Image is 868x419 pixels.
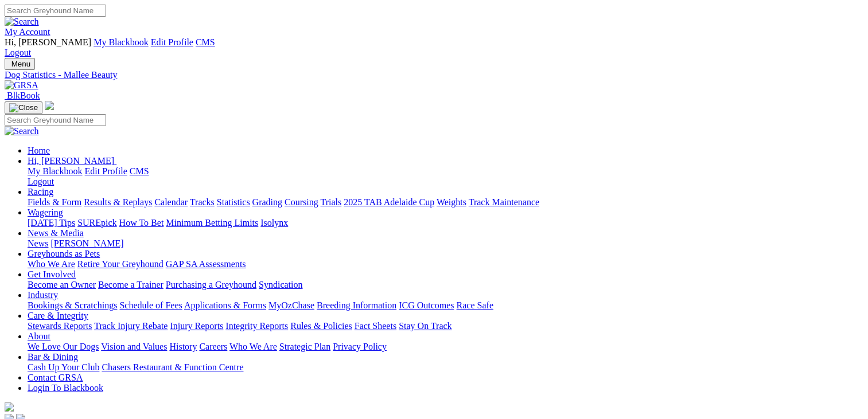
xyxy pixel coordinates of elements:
a: BlkBook [5,91,40,100]
img: Search [5,17,39,27]
a: Stewards Reports [28,321,92,331]
a: Hi, [PERSON_NAME] [28,156,116,166]
img: logo-grsa-white.png [45,101,54,110]
div: Industry [28,300,863,311]
a: Fields & Form [28,197,81,207]
a: Privacy Policy [333,342,387,351]
a: Edit Profile [151,37,193,47]
a: Home [28,146,50,155]
a: [DATE] Tips [28,218,75,228]
a: Strategic Plan [279,342,330,351]
a: Rules & Policies [290,321,352,331]
div: Bar & Dining [28,362,863,373]
div: My Account [5,37,863,58]
div: Wagering [28,218,863,228]
a: Coursing [285,197,318,207]
div: Hi, [PERSON_NAME] [28,166,863,187]
a: Race Safe [456,300,493,310]
img: Search [5,126,39,136]
a: Become a Trainer [98,280,164,289]
a: Dog Statistics - Mallee Beauty [5,70,863,80]
a: Grading [252,197,282,207]
a: Vision and Values [101,342,167,351]
a: Become an Owner [28,280,96,289]
a: Wagering [28,207,63,217]
span: BlkBook [7,91,40,100]
a: Greyhounds as Pets [28,249,100,259]
a: MyOzChase [268,300,314,310]
a: News [28,238,48,248]
span: Hi, [PERSON_NAME] [5,37,91,47]
a: Chasers Restaurant & Function Centre [102,362,243,372]
a: About [28,331,50,341]
div: Racing [28,197,863,207]
a: Purchasing a Greyhound [166,280,256,289]
a: We Love Our Dogs [28,342,99,351]
input: Search [5,5,106,17]
a: Get Involved [28,269,76,279]
a: CMS [196,37,215,47]
a: Logout [28,177,54,186]
a: Cash Up Your Club [28,362,99,372]
a: History [169,342,197,351]
a: Statistics [217,197,250,207]
a: Trials [320,197,341,207]
a: Syndication [259,280,302,289]
a: SUREpick [77,218,116,228]
a: Integrity Reports [225,321,288,331]
div: News & Media [28,238,863,249]
a: Calendar [154,197,188,207]
a: Stay On Track [399,321,451,331]
img: GRSA [5,80,38,91]
img: Close [9,103,38,112]
button: Toggle navigation [5,58,35,70]
a: How To Bet [119,218,164,228]
a: Logout [5,48,31,57]
a: Care & Integrity [28,311,88,320]
a: Bookings & Scratchings [28,300,117,310]
a: Isolynx [260,218,288,228]
a: ICG Outcomes [399,300,454,310]
a: [PERSON_NAME] [50,238,123,248]
a: GAP SA Assessments [166,259,246,269]
img: logo-grsa-white.png [5,402,14,412]
a: Contact GRSA [28,373,83,382]
input: Search [5,114,106,126]
a: My Blackbook [94,37,149,47]
div: About [28,342,863,352]
div: Care & Integrity [28,321,863,331]
a: Breeding Information [317,300,396,310]
a: Results & Replays [84,197,152,207]
a: Weights [437,197,466,207]
button: Toggle navigation [5,101,42,114]
span: Hi, [PERSON_NAME] [28,156,114,166]
a: CMS [130,166,149,176]
a: News & Media [28,228,84,238]
a: Schedule of Fees [119,300,182,310]
a: Track Maintenance [469,197,539,207]
a: Edit Profile [85,166,127,176]
a: Bar & Dining [28,352,78,362]
a: Racing [28,187,53,197]
a: Minimum Betting Limits [166,218,258,228]
a: Industry [28,290,58,300]
a: Who We Are [28,259,75,269]
a: My Blackbook [28,166,83,176]
a: Tracks [190,197,215,207]
div: Greyhounds as Pets [28,259,863,269]
a: Careers [199,342,227,351]
a: Who We Are [229,342,277,351]
a: Applications & Forms [184,300,266,310]
a: 2025 TAB Adelaide Cup [344,197,434,207]
a: Login To Blackbook [28,383,103,393]
a: Fact Sheets [355,321,396,331]
a: Retire Your Greyhound [77,259,164,269]
span: Menu [11,60,30,68]
a: My Account [5,27,50,37]
a: Track Injury Rebate [94,321,168,331]
div: Get Involved [28,280,863,290]
a: Injury Reports [170,321,223,331]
